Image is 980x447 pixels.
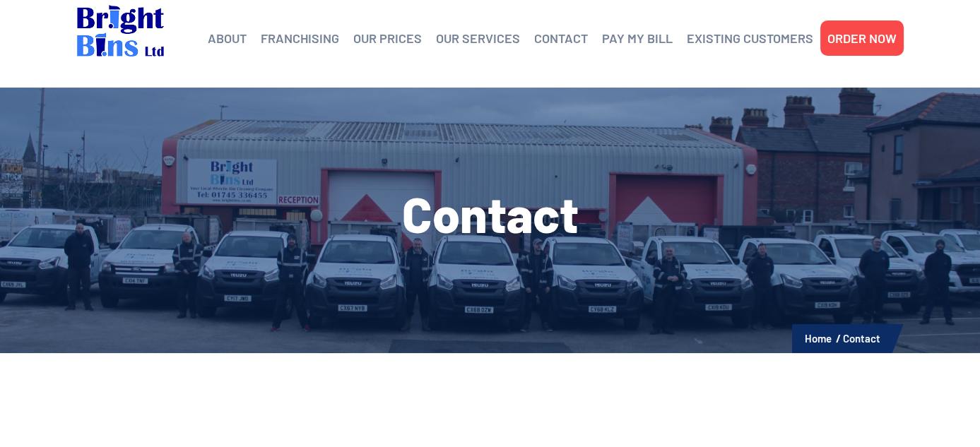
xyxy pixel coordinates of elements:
[827,28,897,49] a: ORDER NOW
[805,332,832,345] a: Home
[208,28,247,49] a: ABOUT
[687,28,813,49] a: EXISTING CUSTOMERS
[261,28,339,49] a: FRANCHISING
[353,28,422,49] a: OUR PRICES
[77,189,904,238] h1: Contact
[436,28,520,49] a: OUR SERVICES
[843,329,880,347] li: Contact
[602,28,673,49] a: PAY MY BILL
[534,28,588,49] a: CONTACT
